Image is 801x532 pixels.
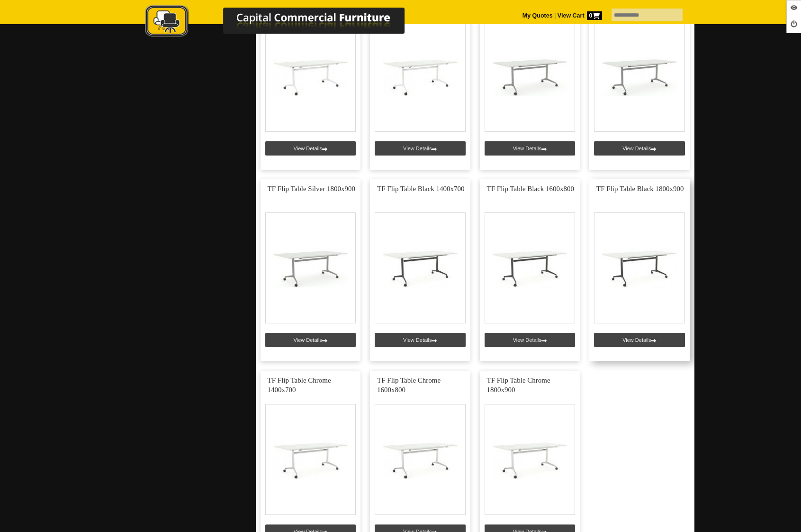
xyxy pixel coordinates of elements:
a: Capital Commercial Furniture Logo [119,5,450,42]
a: View Cart0 [556,12,602,19]
img: Capital Commercial Furniture Logo [119,5,450,39]
strong: View Cart [558,12,602,19]
span: 0 [587,11,602,20]
a: My Quotes [522,12,553,19]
